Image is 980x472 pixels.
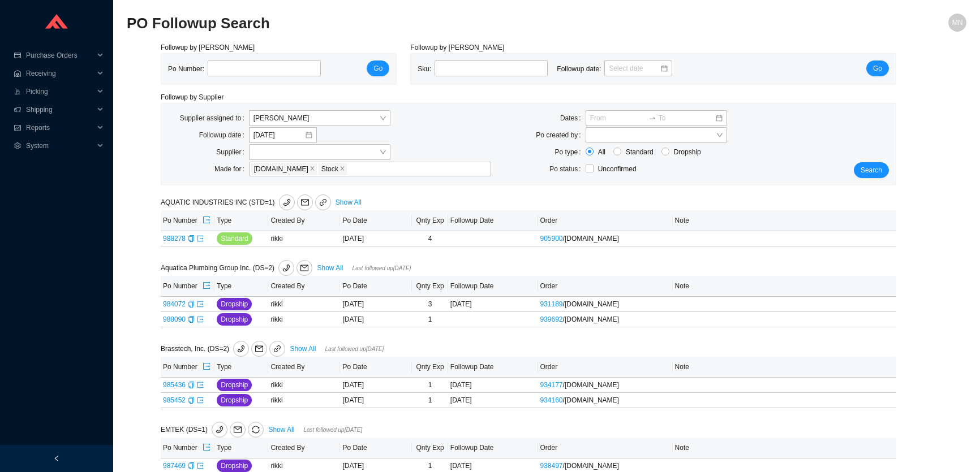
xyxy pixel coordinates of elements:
a: link [269,341,285,357]
div: [DATE] [450,395,536,406]
a: Show All [268,426,294,434]
th: Order [538,438,673,458]
a: 985452 [163,396,186,404]
span: mail [230,426,245,434]
button: Dropship [217,313,252,326]
span: Go [373,63,382,74]
span: phone [212,426,227,434]
a: 987469 [163,462,186,470]
a: export [197,462,204,470]
div: [DATE] [450,379,536,391]
div: [DATE] [450,298,536,310]
th: Followup Date [448,276,538,297]
span: phone [279,264,294,272]
th: Qnty Exp [412,276,448,297]
span: close [339,166,345,172]
td: rikki [268,297,340,312]
div: Po Number: [168,60,330,77]
span: mail [298,198,312,206]
button: phone [233,341,249,357]
th: Note [673,276,896,297]
button: export [202,278,211,294]
span: sync [248,426,263,434]
span: Stock [319,163,347,175]
button: phone [212,422,227,438]
button: Search [854,162,889,178]
span: Last followed up [DATE] [352,265,411,271]
td: / [DOMAIN_NAME] [538,393,673,408]
a: Show All [290,345,316,353]
td: [DATE] [340,312,412,327]
span: copy [188,397,195,404]
th: Created By [268,210,340,231]
th: Note [673,438,896,458]
a: export [197,315,204,323]
td: 3 [412,297,448,312]
th: Followup Date [448,357,538,378]
a: Show All [336,198,362,206]
label: Po created by: [536,127,585,143]
a: 938497 [540,462,563,470]
span: export [203,282,210,291]
a: 934177 [540,381,563,389]
span: swap-right [648,114,656,122]
div: Copy [188,314,195,325]
td: [DATE] [340,393,412,408]
th: Created By [268,438,340,458]
span: export [197,235,204,242]
span: Dropship [221,395,248,406]
span: Followup by [PERSON_NAME] [410,44,504,51]
span: copy [188,316,195,323]
th: Qnty Exp [412,210,448,231]
th: Qnty Exp [412,438,448,458]
span: phone [234,345,248,353]
a: 988278 [163,235,186,243]
button: mail [230,422,246,438]
span: to [648,114,656,122]
th: Qnty Exp [412,357,448,378]
div: Copy [188,395,195,406]
td: rikki [268,231,340,246]
span: Go [873,63,882,74]
span: System [26,137,94,155]
span: Dropship [221,379,248,391]
span: export [197,301,204,308]
span: setting [14,142,22,149]
button: Dropship [217,298,252,310]
button: phone [278,260,294,276]
span: link [319,199,327,208]
span: mail [297,264,312,272]
span: Picking [26,83,94,101]
span: export [197,462,204,469]
span: Last followed up [DATE] [325,346,384,352]
button: export [202,213,211,228]
a: 988090 [163,315,186,323]
th: Order [538,210,673,231]
td: rikki [268,393,340,408]
th: Created By [268,357,340,378]
td: [DATE] [340,297,412,312]
a: Show All [317,264,343,272]
span: Aquatica Plumbing Group Inc. (DS=2) [161,264,315,272]
label: Supplier: [216,144,248,160]
span: copy [188,462,195,469]
a: 931189 [540,300,563,308]
a: export [197,381,204,389]
label: Made for: [214,161,249,177]
td: [DATE] [340,231,412,246]
td: / [DOMAIN_NAME] [538,297,673,312]
span: copy [188,301,195,308]
th: Order [538,357,673,378]
button: export [202,440,211,456]
th: Followup Date [448,438,538,458]
h2: PO Followup Search [127,14,757,33]
span: Followup by Supplier [161,93,223,101]
th: Po Number [161,210,214,231]
span: mail [252,345,267,353]
span: Shipping [26,101,94,119]
span: left [53,455,60,462]
span: Stock [321,164,338,174]
td: [DATE] [340,378,412,393]
span: copy [188,382,195,388]
span: [DOMAIN_NAME] [254,164,308,174]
